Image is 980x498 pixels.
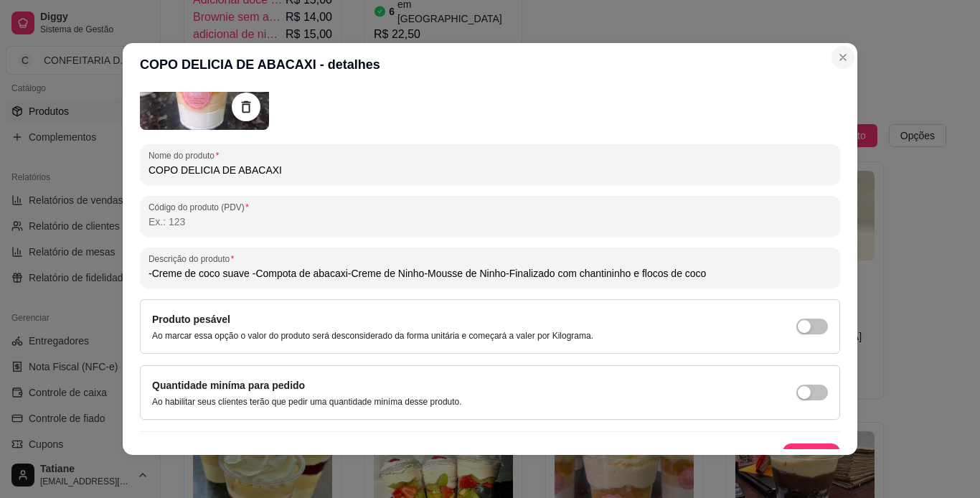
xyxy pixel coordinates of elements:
[149,253,239,265] label: Descrição do produto
[149,163,831,177] input: Nome do produto
[149,201,254,213] label: Código do produto (PDV)
[152,314,230,325] label: Produto pesável
[669,443,777,472] button: deleteDeletar produto
[152,380,305,391] label: Quantidade miníma para pedido
[123,43,857,86] header: COPO DELICIA DE ABACAXI - detalhes
[152,330,593,342] p: Ao marcar essa opção o valor do produto será desconsiderado da forma unitária e começará a valer ...
[149,149,224,161] label: Nome do produto
[783,443,840,472] button: Salvar
[527,443,664,472] button: Copiar link do produto
[149,266,831,281] input: Descrição do produto
[149,215,831,229] input: Código do produto (PDV)
[831,46,854,69] button: Close
[152,396,462,408] p: Ao habilitar seus clientes terão que pedir uma quantidade miníma desse produto.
